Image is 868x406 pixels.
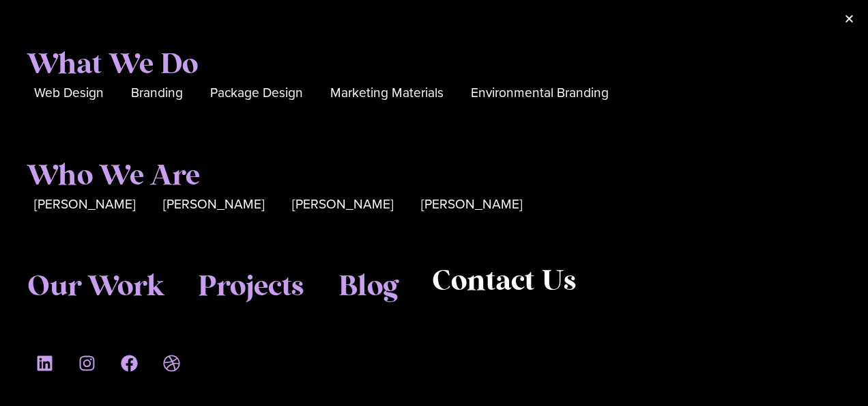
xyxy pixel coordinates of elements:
[292,194,394,215] a: [PERSON_NAME]
[131,83,183,104] a: Branding
[27,48,198,82] a: What We Do
[421,194,523,215] a: [PERSON_NAME]
[471,83,609,104] a: Environmental Branding
[338,270,398,304] a: Blog
[27,159,200,193] a: Who We Are
[34,83,104,104] a: Web Design
[844,14,854,24] a: Close
[198,270,304,304] a: Projects
[330,83,444,104] a: Marketing Materials
[432,265,577,299] a: Contact Us
[27,270,164,304] a: Our Work
[210,83,303,104] a: Package Design
[34,194,136,215] a: [PERSON_NAME]
[163,194,265,215] a: [PERSON_NAME]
